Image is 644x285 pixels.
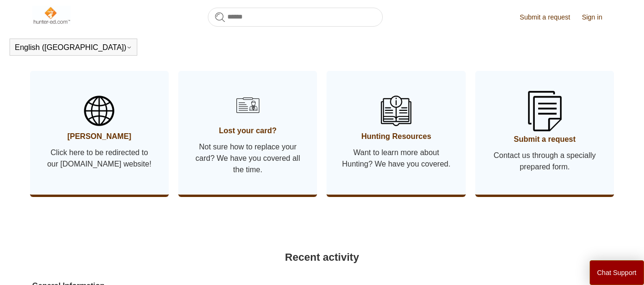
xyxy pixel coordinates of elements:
[490,150,600,173] span: Contact us through a specially prepared form.
[32,249,612,265] h2: Recent activity
[30,71,169,195] a: [PERSON_NAME] Click here to be redirected to our [DOMAIN_NAME] website!
[178,71,317,195] a: Lost your card? Not sure how to replace your card? We have you covered all the time.
[341,131,451,142] span: Hunting Resources
[582,12,612,22] a: Sign in
[44,131,154,142] span: [PERSON_NAME]
[233,90,263,120] img: 01HZPCYSH6ZB6VTWVB6HCD0F6B
[44,147,154,170] span: Click here to be redirected to our [DOMAIN_NAME] website!
[193,125,303,137] span: Lost your card?
[193,141,303,176] span: Not sure how to replace your card? We have you covered all the time.
[475,71,614,195] a: Submit a request Contact us through a specially prepared form.
[341,147,451,170] span: Want to learn more about Hunting? We have you covered.
[490,134,600,145] span: Submit a request
[381,96,411,126] img: 01HZPCYSN9AJKKHAEXNV8VQ106
[32,6,71,25] img: Hunter-Ed Help Center home page
[327,71,465,195] a: Hunting Resources Want to learn more about Hunting? We have you covered.
[84,96,114,126] img: 01HZPCYSBW5AHTQ31RY2D2VRJS
[520,12,580,22] a: Submit a request
[208,8,383,27] input: Search
[15,43,132,52] button: English ([GEOGRAPHIC_DATA])
[528,91,561,131] img: 01HZPCYSSKB2GCFG1V3YA1JVB9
